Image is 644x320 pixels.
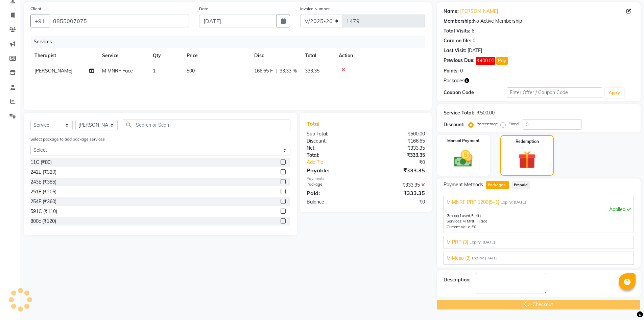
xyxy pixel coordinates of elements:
button: Apply [605,88,624,98]
div: ₹333.35 [366,189,430,197]
span: M Meso (3) [447,255,471,262]
th: Therapist [30,48,98,63]
div: ₹333.35 [366,166,430,174]
div: Paid: [302,189,366,197]
a: Add Tip [302,159,376,166]
a: [PERSON_NAME] [460,8,498,15]
span: Expiry: [DATE] [472,255,498,261]
div: ₹333.35 [366,145,430,152]
label: Redemption [516,138,539,145]
span: Expiry: [DATE] [501,199,526,205]
button: +91 [30,15,49,27]
div: 243E (₹385) [30,178,56,186]
span: 1 [153,68,156,74]
label: Fixed [508,121,519,127]
span: ₹0 [472,225,476,229]
div: 0 [473,37,475,44]
th: Service [98,48,149,63]
div: 6 [472,27,474,35]
th: Disc [250,48,301,63]
div: Sub Total: [302,130,366,137]
div: Service Total: [444,109,474,116]
span: Services: [447,219,462,223]
div: Discount: [302,137,366,145]
div: ₹166.65 [366,137,430,145]
input: Search by Name/Mobile/Email/Code [49,15,189,27]
label: Manual Payment [447,138,480,144]
span: Payment Methods [444,181,483,188]
span: M PRP (3) [447,239,468,246]
div: Total Visits: [444,27,470,35]
span: | [276,67,277,74]
span: M MNRF Face [462,219,487,223]
th: Price [183,48,250,63]
span: [PERSON_NAME] [34,68,72,74]
span: 500 [187,68,195,74]
span: 33.33 % [280,67,297,74]
div: Payments [307,176,425,182]
span: M MNRF PRP 1200(5+1) [447,199,499,206]
div: Membership: [444,18,473,25]
span: Total [307,120,322,127]
label: Percentage [476,121,498,127]
div: ₹333.35 [366,182,430,189]
img: _gift.svg [512,149,542,171]
div: Payable: [302,166,366,174]
span: Expiry: [DATE] [470,239,495,245]
span: 333.35 [305,68,319,74]
span: Package [486,181,509,189]
div: ₹0 [377,159,430,166]
span: used, left) [458,213,481,218]
div: No Active Membership [444,18,634,25]
button: Pay [496,57,508,65]
div: Points: [444,67,459,74]
label: Date [199,6,208,12]
div: ₹0 [366,198,430,206]
div: 0 [460,67,463,74]
input: Enter Offer / Coupon Code [507,87,602,98]
div: ₹500.00 [366,130,430,137]
th: Qty [149,48,183,63]
th: Total [301,48,335,63]
span: Packages [444,77,464,84]
div: Last Visit: [444,47,466,54]
div: Package [302,182,366,189]
div: ₹333.35 [366,152,430,159]
div: Previous Due: [444,57,475,65]
div: 242E (₹320) [30,169,56,176]
div: [DATE] [468,47,482,54]
span: 3 [503,184,507,188]
span: Group: [447,213,458,218]
div: ₹500.00 [477,109,495,116]
div: 591C (₹110) [30,208,57,215]
span: 166.65 F [254,67,273,74]
div: Description: [444,276,471,283]
div: 11C (₹80) [30,159,52,166]
div: 251E (₹205) [30,188,56,195]
div: Net: [302,145,366,152]
div: 800c (₹120) [30,218,56,225]
label: Client [30,6,41,12]
label: Invoice Number [300,6,330,12]
th: Action [335,48,425,63]
span: M MNRF Face [102,68,133,74]
span: 5 [471,213,474,218]
div: Balance : [302,198,366,206]
div: Applied [447,206,631,213]
div: Discount: [444,121,464,128]
div: 254E (₹360) [30,198,56,205]
span: ₹400.00 [476,57,495,65]
label: Select package to add package services [30,136,105,142]
span: Current Value: [447,225,472,229]
div: Card on file: [444,37,471,44]
div: Services [31,36,430,48]
div: Total: [302,152,366,159]
input: Search or Scan [123,120,290,130]
div: Name: [444,8,459,15]
span: Prepaid [512,181,530,189]
span: (1 [458,213,462,218]
img: _cash.svg [448,148,478,169]
div: Coupon Code [444,89,507,96]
